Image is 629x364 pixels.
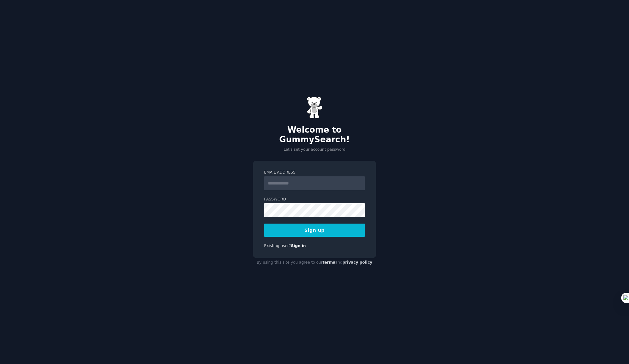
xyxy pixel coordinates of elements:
[264,224,365,237] button: Sign up
[253,147,376,153] p: Let's set your account password
[264,170,365,175] label: Email Address
[253,258,376,268] div: By using this site you agree to our and
[342,260,372,265] a: privacy policy
[253,125,376,145] h2: Welcome to GummySearch!
[307,97,322,119] img: Gummy Bear
[291,244,306,248] a: Sign in
[264,197,365,202] label: Password
[264,244,291,248] span: Existing user?
[323,260,335,265] a: terms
